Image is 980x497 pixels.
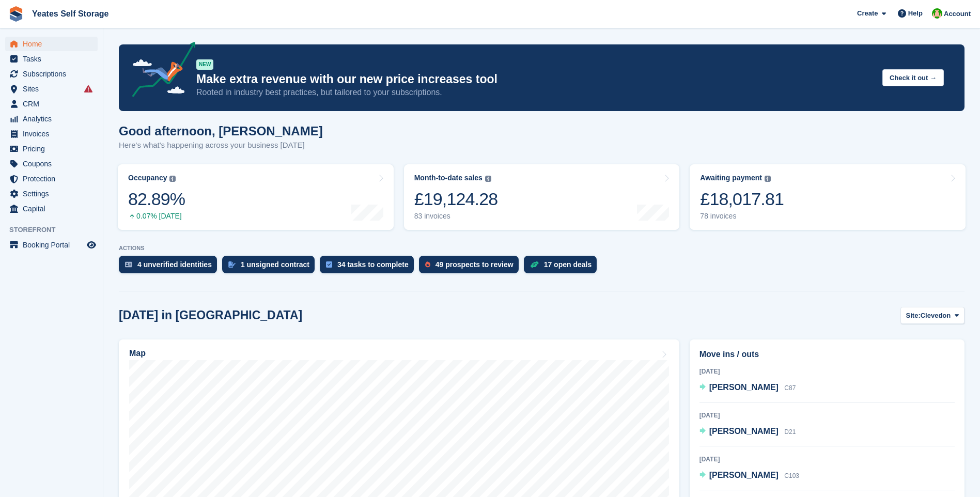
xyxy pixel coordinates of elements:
[320,256,419,278] a: 34 tasks to complete
[524,256,602,278] a: 17 open deals
[228,261,236,268] img: contract_signature_icon-13c848040528278c33f63329250d36e43548de30e8caae1d1a13099fd9432cc5.svg
[906,310,921,321] span: Site:
[128,174,167,182] div: Occupancy
[435,260,514,269] div: 49 prospects to review
[709,471,779,479] span: [PERSON_NAME]
[196,87,874,98] p: Rooted in industry best practices, but tailored to your subscriptions.
[419,256,524,278] a: 49 prospects to review
[857,8,878,19] span: Create
[9,225,103,235] span: Storefront
[699,425,796,439] a: [PERSON_NAME] D21
[544,260,592,269] div: 17 open deals
[784,472,799,479] span: C103
[5,201,98,216] a: menu
[900,307,965,324] button: Site: Clevedon
[5,97,98,111] a: menu
[932,8,942,19] img: Angela Field
[699,469,799,483] a: [PERSON_NAME] C103
[882,69,944,86] button: Check it out →
[765,176,771,182] img: icon-info-grey-7440780725fd019a000dd9b08b2336e03edf1995a4989e88bcd33f0948082b44.svg
[169,176,176,182] img: icon-info-grey-7440780725fd019a000dd9b08b2336e03edf1995a4989e88bcd33f0948082b44.svg
[196,59,213,70] div: NEW
[5,112,98,126] a: menu
[709,427,779,436] span: [PERSON_NAME]
[5,37,98,51] a: menu
[699,455,955,464] div: [DATE]
[23,201,85,216] span: Capital
[414,174,483,182] div: Month-to-date sales
[84,85,92,93] i: Smart entry sync failures have occurred
[326,261,332,268] img: task-75834270c22a3079a89374b754ae025e5fb1db73e45f91037f5363f120a921f8.svg
[128,189,185,210] div: 82.89%
[414,189,498,210] div: £19,124.28
[425,261,430,268] img: prospect-51fa495bee0391a8d652442698ab0144808aea92771e9ea1ae160a38d050c398.svg
[23,97,85,111] span: CRM
[23,142,85,156] span: Pricing
[485,176,491,182] img: icon-info-grey-7440780725fd019a000dd9b08b2336e03edf1995a4989e88bcd33f0948082b44.svg
[119,245,965,252] p: ACTIONS
[119,139,323,151] p: Here's what's happening across your business [DATE]
[241,260,309,269] div: 1 unsigned contract
[123,42,196,101] img: price-adjustments-announcement-icon-8257ccfd72463d97f412b2fc003d46551f7dbcb40ab6d574587a9cd5c0d94...
[137,260,212,269] div: 4 unverified identities
[85,239,98,251] a: Preview store
[23,172,85,186] span: Protection
[337,260,409,269] div: 34 tasks to complete
[5,67,98,81] a: menu
[8,6,24,22] img: stora-icon-8386f47178a22dfd0bd8f6a31ec36ba5ce8667c1dd55bd0f319d3a0aa187defe.svg
[119,308,302,322] h2: [DATE] in [GEOGRAPHIC_DATA]
[23,238,85,252] span: Booking Portal
[5,142,98,156] a: menu
[5,52,98,66] a: menu
[699,381,796,395] a: [PERSON_NAME] C87
[908,8,923,19] span: Help
[921,310,951,321] span: Clevedon
[23,127,85,141] span: Invoices
[128,212,185,221] div: 0.07% [DATE]
[23,52,85,66] span: Tasks
[700,174,762,182] div: Awaiting payment
[5,238,98,252] a: menu
[404,164,680,230] a: Month-to-date sales £19,124.28 83 invoices
[944,9,971,19] span: Account
[5,172,98,186] a: menu
[699,348,955,361] h2: Move ins / outs
[700,212,784,221] div: 78 invoices
[129,349,146,358] h2: Map
[784,428,796,436] span: D21
[414,212,498,221] div: 83 invoices
[700,189,784,210] div: £18,017.81
[23,157,85,171] span: Coupons
[5,187,98,201] a: menu
[699,367,955,376] div: [DATE]
[23,82,85,96] span: Sites
[5,157,98,171] a: menu
[118,164,394,230] a: Occupancy 82.89% 0.07% [DATE]
[23,37,85,51] span: Home
[23,112,85,126] span: Analytics
[709,383,779,392] span: [PERSON_NAME]
[784,384,796,392] span: C87
[28,5,113,22] a: Yeates Self Storage
[125,261,132,268] img: verify_identity-adf6edd0f0f0b5bbfe63781bf79b02c33cf7c696d77639b501bdc392416b5a36.svg
[119,124,323,138] h1: Good afternoon, [PERSON_NAME]
[23,187,85,201] span: Settings
[530,261,539,268] img: deal-1b604bf984904fb50ccaf53a9ad4b4a5d6e5aea283cecdc64d6e3604feb123c2.svg
[119,256,222,278] a: 4 unverified identities
[690,164,966,230] a: Awaiting payment £18,017.81 78 invoices
[23,67,85,81] span: Subscriptions
[5,82,98,96] a: menu
[222,256,320,278] a: 1 unsigned contract
[196,72,874,87] p: Make extra revenue with our new price increases tool
[5,127,98,141] a: menu
[699,411,955,420] div: [DATE]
